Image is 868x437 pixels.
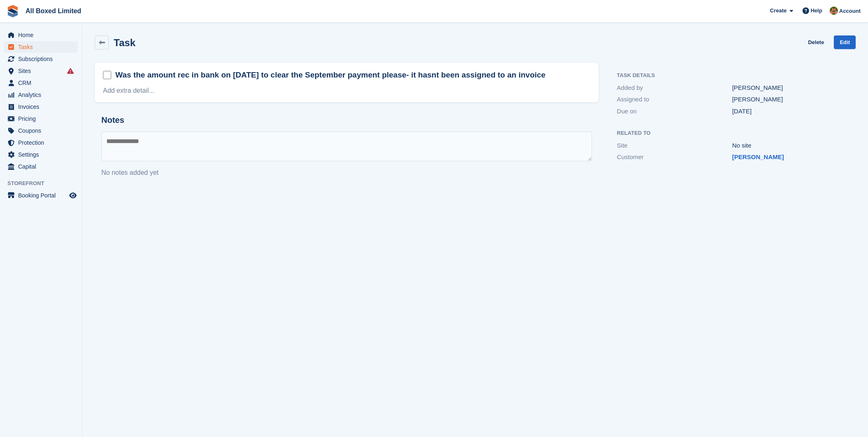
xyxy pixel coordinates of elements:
span: Tasks [18,41,68,53]
div: [DATE] [732,107,847,116]
a: Delete [808,35,824,49]
a: menu [4,190,78,201]
h2: Notes [101,115,592,125]
span: CRM [18,77,68,89]
div: Due on [617,107,732,116]
h2: Was the amount rec in bank on [DATE] to clear the September payment please- it hasnt been assigne... [115,70,545,80]
span: Analytics [18,89,68,101]
a: Add extra detail... [103,87,154,94]
a: menu [4,65,78,77]
span: Account [839,7,861,15]
a: Preview store [68,190,78,200]
a: menu [4,101,78,113]
a: menu [4,161,78,172]
span: Sites [18,65,68,77]
a: menu [4,29,78,41]
div: Added by [617,83,732,93]
a: menu [4,77,78,89]
img: stora-icon-8386f47178a22dfd0bd8f6a31ec36ba5ce8667c1dd55bd0f319d3a0aa187defe.svg [7,5,19,17]
span: Protection [18,137,68,148]
h2: Task [114,37,136,48]
span: Subscriptions [18,53,68,65]
span: No notes added yet [101,169,159,176]
a: menu [4,113,78,125]
a: All Boxed Limited [22,4,84,18]
span: Storefront [7,179,82,188]
i: Smart entry sync failures have occurred [67,68,74,74]
a: [PERSON_NAME] [732,153,784,160]
a: menu [4,53,78,65]
div: Site [617,141,732,150]
span: Pricing [18,113,68,125]
span: Capital [18,161,68,172]
span: Booking Portal [18,190,68,201]
div: Assigned to [617,95,732,104]
a: menu [4,125,78,136]
span: Coupons [18,125,68,136]
span: Settings [18,149,68,160]
span: Home [18,29,68,41]
div: [PERSON_NAME] [732,95,847,104]
img: Sharon Hawkins [830,7,838,15]
div: Customer [617,153,732,162]
a: Edit [834,35,856,49]
div: No site [732,141,847,150]
div: [PERSON_NAME] [732,83,847,93]
h2: Related to [617,130,847,136]
a: menu [4,89,78,101]
span: Invoices [18,101,68,113]
a: menu [4,41,78,53]
a: menu [4,149,78,160]
span: Create [770,7,786,15]
a: menu [4,137,78,148]
h2: Task Details [617,73,847,79]
span: Help [811,7,822,15]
